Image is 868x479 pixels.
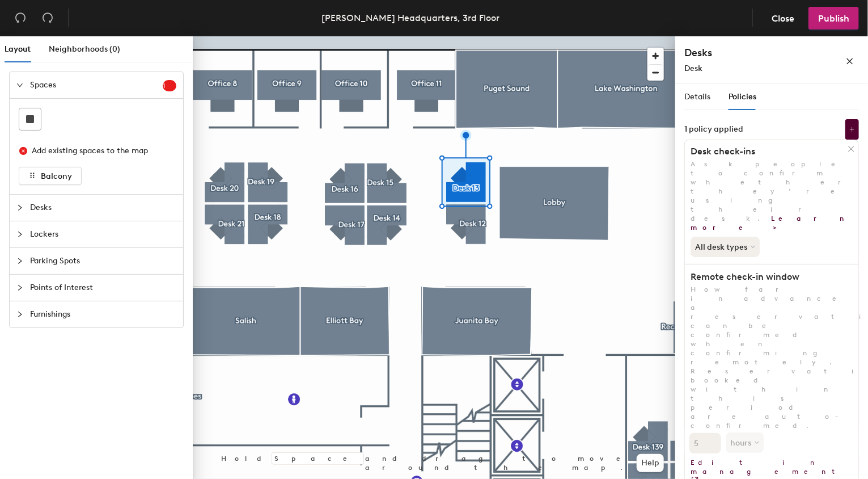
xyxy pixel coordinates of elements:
[5,44,31,54] span: Layout
[36,7,59,30] button: Redo (⌘ + ⇧ + Z)
[16,231,23,238] span: collapsed
[30,195,176,221] span: Desks
[637,454,664,472] button: Help
[818,13,849,24] span: Publish
[163,82,176,90] span: 1
[684,125,743,134] div: 1 policy applied
[684,45,809,60] h4: Desks
[685,271,848,283] h1: Remote check-in window
[684,92,710,102] span: Details
[685,285,858,430] p: How far in advance a reservation can be confirmed when confirming remotely. Reservations booked w...
[846,57,854,65] span: close
[19,147,27,155] span: close-circle
[30,301,176,327] span: Furnishings
[30,221,176,247] span: Lockers
[729,92,756,102] span: Policies
[163,80,176,91] sup: 1
[16,82,23,89] span: expanded
[16,284,23,291] span: collapsed
[9,7,32,30] button: Undo (⌘ + Z)
[16,204,23,211] span: collapsed
[15,12,26,23] span: undo
[30,72,163,98] span: Spaces
[16,311,23,318] span: collapsed
[32,145,167,157] div: Add existing spaces to the map
[691,160,862,232] span: Ask people to confirm whether they’re using their desk.
[49,44,120,54] span: Neighborhoods (0)
[41,171,72,181] span: Balcony
[321,11,499,25] div: [PERSON_NAME] Headquarters, 3rd Floor
[19,167,82,185] button: Balcony
[684,64,702,73] span: Desk
[808,7,859,30] button: Publish
[30,275,176,301] span: Points of Interest
[685,146,848,157] h1: Desk check-ins
[16,258,23,264] span: collapsed
[762,7,804,30] button: Close
[30,248,176,274] span: Parking Spots
[726,432,764,453] button: hours
[772,13,794,24] span: Close
[691,237,760,257] button: All desk types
